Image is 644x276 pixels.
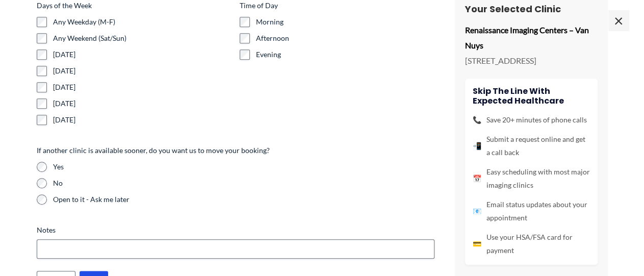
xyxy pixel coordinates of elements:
[53,49,231,60] label: [DATE]
[37,1,92,11] legend: Days of the Week
[608,10,629,31] span: ×
[473,139,481,153] span: 📲
[37,145,270,156] legend: If another clinic is available sooner, do you want us to move your booking?
[473,172,481,185] span: 📅
[473,86,590,106] h4: Skip the line with Expected Healthcare
[473,113,481,127] span: 📞
[240,1,278,11] legend: Time of Day
[473,133,590,159] li: Submit a request online and get a call back
[256,33,434,43] label: Afternoon
[53,194,434,205] label: Open to it - Ask me later
[473,231,590,257] li: Use your HSA/FSA card for payment
[53,66,231,76] label: [DATE]
[473,113,590,127] li: Save 20+ minutes of phone calls
[465,53,598,68] p: [STREET_ADDRESS]
[473,237,481,250] span: 💳
[256,49,434,60] label: Evening
[53,17,231,27] label: Any Weekday (M-F)
[473,165,590,192] li: Easy scheduling with most major imaging clinics
[53,178,434,188] label: No
[53,115,231,125] label: [DATE]
[465,23,598,53] p: Renaissance Imaging Centers – Van Nuys
[473,205,481,218] span: 📧
[37,225,434,235] label: Notes
[53,82,231,92] label: [DATE]
[53,33,231,43] label: Any Weekend (Sat/Sun)
[256,17,434,27] label: Morning
[53,162,434,172] label: Yes
[473,198,590,224] li: Email status updates about your appointment
[465,3,598,15] h3: Your Selected Clinic
[53,98,231,109] label: [DATE]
